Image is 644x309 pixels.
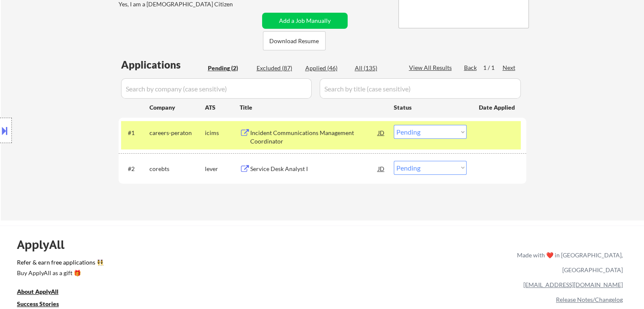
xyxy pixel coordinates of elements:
[240,103,386,112] div: Title
[17,287,70,298] a: About ApplyAll
[17,288,58,295] u: About ApplyAll
[409,63,454,72] div: View All Results
[149,129,205,137] div: careers-peraton
[320,78,521,99] input: Search by title (case sensitive)
[17,259,340,268] a: Refer & earn free applications 👯‍♀️
[523,281,623,288] a: [EMAIL_ADDRESS][DOMAIN_NAME]
[121,78,312,99] input: Search by company (case sensitive)
[483,63,503,72] div: 1 / 1
[17,300,59,307] u: Success Stories
[394,99,467,115] div: Status
[464,63,478,72] div: Back
[17,268,102,279] a: Buy ApplyAll as a gift 🎁
[250,129,378,145] div: Incident Communications Management Coordinator
[17,270,102,276] div: Buy ApplyAll as a gift 🎁
[205,129,240,137] div: icims
[503,63,516,72] div: Next
[263,31,326,50] button: Download Resume
[355,64,397,72] div: All (135)
[250,165,378,173] div: Service Desk Analyst I
[208,64,250,72] div: Pending (2)
[121,60,205,70] div: Applications
[556,296,623,303] a: Release Notes/Changelog
[17,237,74,252] div: ApplyAll
[305,64,348,72] div: Applied (46)
[149,103,205,112] div: Company
[514,248,623,277] div: Made with ❤️ in [GEOGRAPHIC_DATA], [GEOGRAPHIC_DATA]
[377,161,386,176] div: JD
[149,165,205,173] div: corebts
[262,13,348,29] button: Add a Job Manually
[257,64,299,72] div: Excluded (87)
[205,165,240,173] div: lever
[377,125,386,140] div: JD
[205,103,240,112] div: ATS
[479,103,516,112] div: Date Applied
